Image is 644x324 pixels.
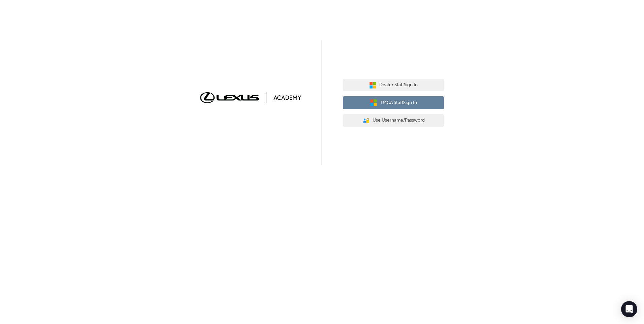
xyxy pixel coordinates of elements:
button: Dealer StaffSign In [343,79,444,92]
span: TMCA Staff Sign In [380,99,417,107]
img: Trak [200,92,301,103]
button: TMCA StaffSign In [343,96,444,109]
button: Use Username/Password [343,114,444,127]
span: Use Username/Password [373,117,425,124]
span: Dealer Staff Sign In [379,81,418,89]
div: Open Intercom Messenger [621,301,637,317]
